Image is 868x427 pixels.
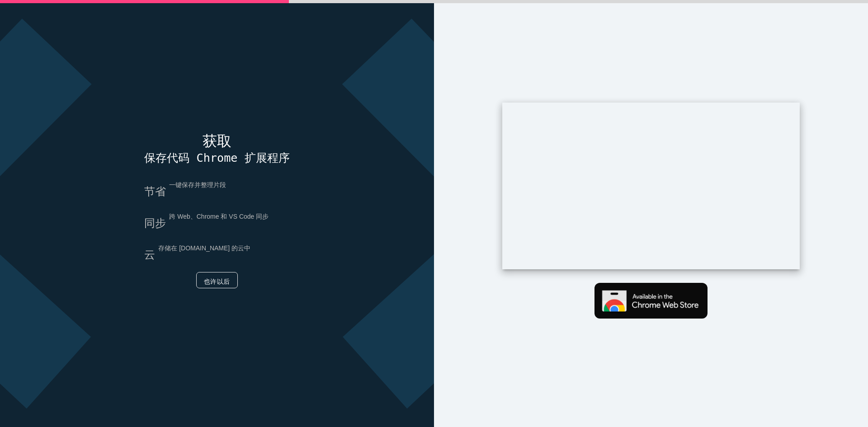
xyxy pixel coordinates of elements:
font: 同步 [144,216,166,227]
font: 节省 [144,184,166,195]
font: 也许以后 [204,278,230,285]
a: 也许以后 [196,272,238,288]
font: 保存代码 Chrome 扩展程序 [144,151,289,164]
font: 跨 Web、Chrome 和 VS Code 同步 [169,213,269,220]
font: 获取 [203,132,231,150]
font: 一键保存并整理片段 [169,181,226,188]
font: 存储在 [DOMAIN_NAME] 的云中 [158,244,250,252]
img: 获取 Chrome 扩展程序 [594,283,708,319]
font: 云 [144,248,155,258]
